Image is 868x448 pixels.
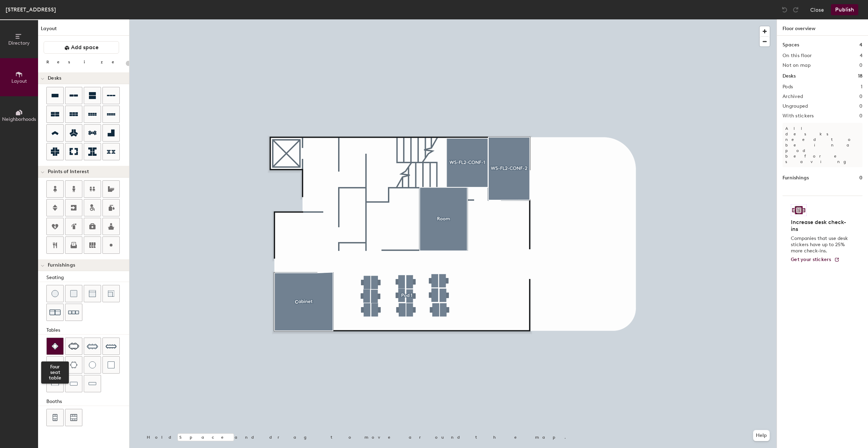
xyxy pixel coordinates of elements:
img: Four seat table [52,343,58,350]
h2: Pods [783,84,793,90]
button: Add space [44,41,119,54]
button: Four seat booth [46,409,64,426]
span: Get your stickers [791,257,831,262]
h2: Archived [783,94,803,99]
button: Publish [831,4,858,15]
h1: Spaces [783,41,799,49]
button: Six seat round table [65,356,82,374]
button: Six seat booth [65,409,82,426]
button: Close [810,4,824,15]
img: Redo [792,6,799,13]
img: Sticker logo [791,204,807,216]
button: Couch (x2) [46,304,64,321]
img: Undo [781,6,788,13]
button: Table (1x1) [102,356,120,374]
h1: Layout [38,25,129,36]
button: Couch (x3) [65,304,82,321]
img: Table (1x4) [89,380,96,387]
h2: 0 [859,113,862,119]
img: Couch (middle) [89,290,96,297]
h2: 1 [861,84,862,90]
h2: On this floor [783,53,812,59]
img: Eight seat table [87,341,98,352]
p: Companies that use desk stickers have up to 25% more check-ins. [791,235,850,254]
h2: 4 [860,53,862,59]
button: Table (1x4) [84,375,101,392]
img: Table (1x2) [51,380,59,387]
div: Resize [46,59,123,65]
span: Directory [8,40,30,46]
button: Eight seat table [84,338,101,355]
h4: Increase desk check-ins [791,219,850,233]
span: Add space [71,44,99,51]
button: Cushion [65,285,82,302]
img: Table (1x3) [70,380,78,387]
img: Table (round) [89,361,96,368]
h1: 18 [858,72,862,80]
h2: Not on map [783,63,811,68]
button: Ten seat table [102,338,120,355]
img: Couch (x2) [49,307,61,318]
h1: 0 [859,174,862,182]
button: Table (round) [84,356,101,374]
button: Table (1x2) [46,375,64,392]
div: Seating [46,274,129,281]
div: Booths [46,398,129,405]
img: Stool [52,290,58,297]
h2: 0 [859,104,862,109]
div: Tables [46,326,129,334]
img: Ten seat table [106,341,117,352]
p: All desks need to be in a pod before saving [783,123,862,167]
button: Help [753,430,770,441]
img: Six seat round table [70,361,78,368]
button: Four seat tableFour seat table [46,338,64,355]
button: Stool [46,285,64,302]
span: Layout [11,78,27,84]
img: Table (1x1) [108,361,115,368]
img: Couch (x3) [68,307,79,318]
img: Cushion [70,290,77,297]
h1: Desks [783,72,796,80]
h2: Ungrouped [783,104,808,109]
button: Four seat round table [46,356,64,374]
h1: Furnishings [783,174,809,182]
h1: Floor overview [777,19,868,36]
span: Desks [48,75,61,81]
img: Six seat booth [70,414,77,421]
img: Four seat booth [52,414,58,421]
img: Six seat table [68,343,79,350]
h2: 0 [859,94,862,99]
span: Points of Interest [48,169,89,174]
button: Couch (corner) [102,285,120,302]
button: Table (1x3) [65,375,82,392]
span: Furnishings [48,262,75,268]
a: Get your stickers [791,257,840,263]
button: Couch (middle) [84,285,101,302]
img: Couch (corner) [108,290,115,297]
h2: 0 [859,63,862,68]
button: Six seat table [65,338,82,355]
span: Neighborhoods [2,116,36,122]
h2: With stickers [783,113,814,119]
img: Four seat round table [52,361,58,368]
div: [STREET_ADDRESS] [6,5,56,14]
h1: 4 [859,41,862,49]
